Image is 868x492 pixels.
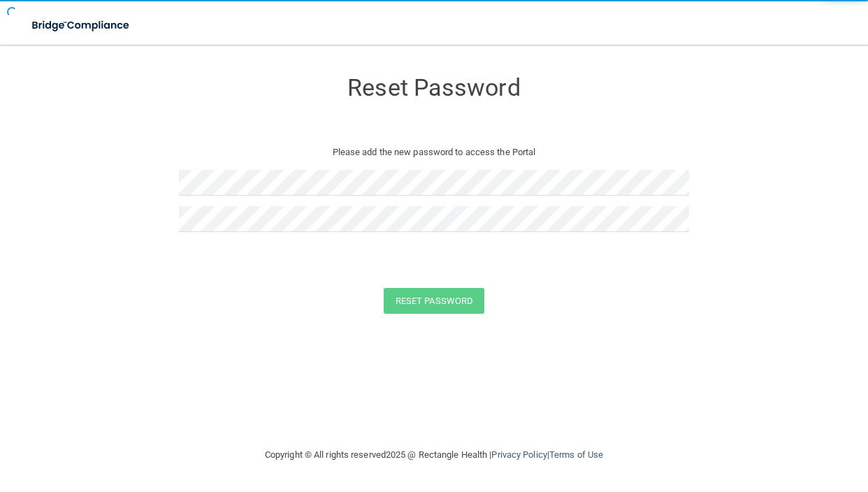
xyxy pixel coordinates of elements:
[491,449,547,460] a: Privacy Policy
[384,288,484,314] button: Reset Password
[189,144,679,161] p: Please add the new password to access the Portal
[179,75,689,101] h3: Reset Password
[179,433,689,477] div: Copyright © All rights reserved 2025 @ Rectangle Health | |
[549,449,603,460] a: Terms of Use
[21,11,142,40] img: bridge_compliance_login_screen.278c3ca4.svg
